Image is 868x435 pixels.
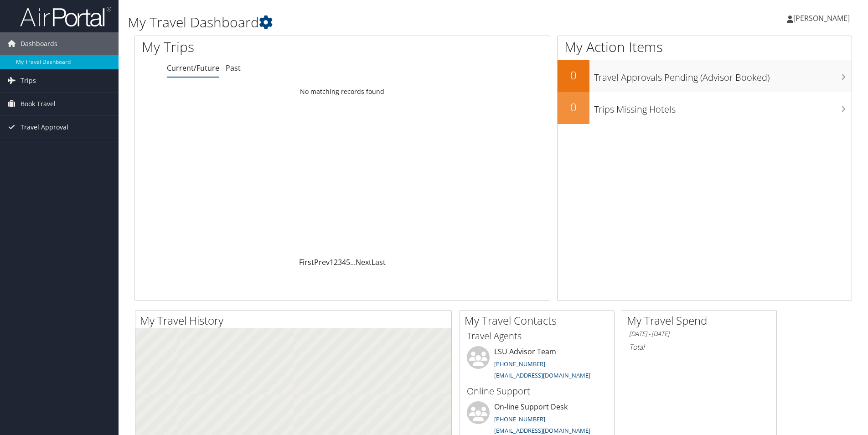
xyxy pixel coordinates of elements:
a: Current/Future [167,63,219,73]
h2: 0 [558,99,589,115]
h2: 0 [558,67,589,83]
td: No matching records found [135,83,550,100]
h3: Travel Approvals Pending (Advisor Booked) [594,67,852,84]
a: 2 [334,257,338,267]
a: 0Trips Missing Hotels [558,92,852,124]
h2: My Travel Spend [627,313,776,328]
a: 3 [338,257,342,267]
li: LSU Advisor Team [462,346,612,383]
a: 1 [330,257,334,267]
a: [PERSON_NAME] [787,5,859,32]
img: airportal-logo.png [20,6,111,27]
h2: My Travel History [140,313,451,328]
a: First [299,257,314,267]
a: [EMAIL_ADDRESS][DOMAIN_NAME] [494,426,590,435]
h3: Online Support [467,385,607,398]
h1: My Action Items [558,37,852,57]
a: 4 [342,257,346,267]
a: Prev [314,257,330,267]
h6: Total [629,342,770,352]
span: Dashboards [21,32,57,55]
span: [PERSON_NAME] [793,13,850,23]
a: [PHONE_NUMBER] [494,360,545,368]
a: Last [372,257,386,267]
h1: My Travel Dashboard [128,13,615,32]
span: … [350,257,356,267]
a: 0Travel Approvals Pending (Advisor Booked) [558,60,852,92]
a: [PHONE_NUMBER] [494,415,545,423]
a: Next [356,257,372,267]
h3: Trips Missing Hotels [594,98,852,116]
a: Past [226,63,241,73]
h2: My Travel Contacts [465,313,614,328]
a: 5 [346,257,350,267]
h1: My Trips [142,37,370,57]
span: Trips [21,69,36,92]
span: Travel Approval [21,116,68,139]
span: Book Travel [21,93,56,115]
a: [EMAIL_ADDRESS][DOMAIN_NAME] [494,371,590,379]
h3: Travel Agents [467,330,607,342]
h6: [DATE] - [DATE] [629,330,770,338]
